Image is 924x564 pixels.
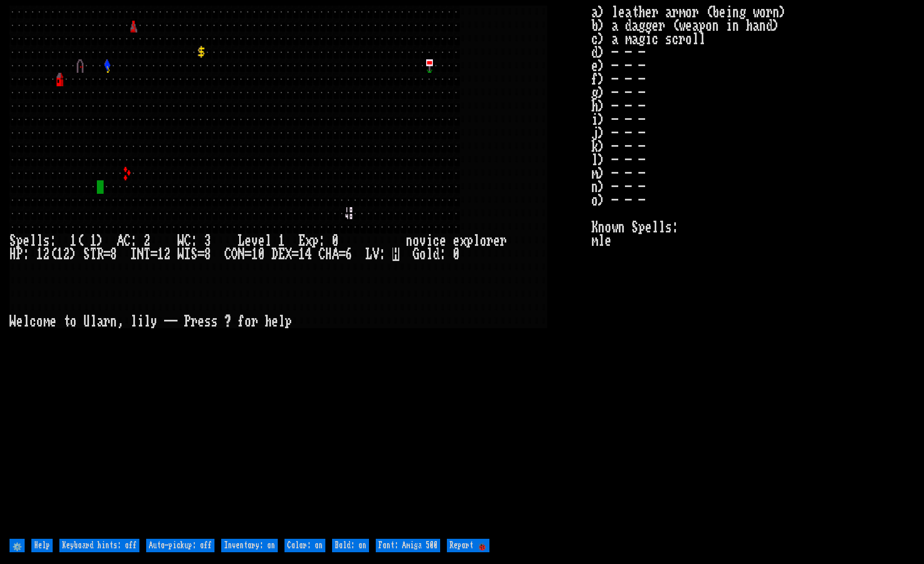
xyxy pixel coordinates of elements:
[225,315,231,328] div: ?
[10,315,16,328] div: W
[440,248,446,261] div: :
[258,248,265,261] div: 0
[70,248,77,261] div: )
[198,248,204,261] div: =
[50,248,57,261] div: (
[447,539,489,552] input: Report 🐞
[137,248,144,261] div: N
[144,234,151,248] div: 2
[376,539,440,552] input: Font: Amiga 500
[245,234,251,248] div: e
[292,248,298,261] div: =
[487,234,493,248] div: r
[413,248,419,261] div: G
[319,248,325,261] div: C
[57,248,63,261] div: 1
[124,234,130,248] div: C
[137,315,144,328] div: i
[285,248,292,261] div: X
[97,234,104,248] div: )
[178,234,184,248] div: W
[278,315,285,328] div: l
[43,234,50,248] div: s
[16,248,23,261] div: P
[466,234,473,248] div: p
[83,315,90,328] div: U
[23,248,30,261] div: :
[70,315,77,328] div: o
[23,234,30,248] div: e
[191,234,198,248] div: :
[238,315,245,328] div: f
[90,234,97,248] div: 1
[117,315,124,328] div: ,
[278,248,285,261] div: E
[460,234,466,248] div: x
[164,248,171,261] div: 2
[480,234,487,248] div: o
[191,315,198,328] div: r
[130,248,137,261] div: I
[171,315,178,328] div: -
[23,315,30,328] div: l
[265,234,272,248] div: l
[70,234,77,248] div: 1
[16,234,23,248] div: p
[36,315,43,328] div: o
[144,315,151,328] div: l
[191,248,198,261] div: S
[493,234,500,248] div: e
[59,539,139,552] input: Keyboard hints: off
[225,248,231,261] div: C
[146,539,214,552] input: Auto-pickup: off
[379,248,386,261] div: :
[110,315,117,328] div: n
[178,248,184,261] div: W
[10,248,16,261] div: H
[130,315,137,328] div: l
[305,248,312,261] div: 4
[272,248,278,261] div: D
[298,248,305,261] div: 1
[104,315,110,328] div: r
[406,234,413,248] div: n
[285,315,292,328] div: p
[339,248,346,261] div: =
[251,248,258,261] div: 1
[245,248,251,261] div: =
[298,234,305,248] div: E
[433,248,440,261] div: d
[419,248,426,261] div: o
[204,315,211,328] div: s
[591,6,915,536] stats: a) leather armor (being worn) b) a dagger (weapon in hand) c) a magic scroll d) - - - e) - - - f)...
[63,315,70,328] div: t
[30,315,36,328] div: c
[231,248,238,261] div: O
[36,234,43,248] div: l
[77,234,83,248] div: (
[473,234,480,248] div: l
[325,248,332,261] div: H
[332,248,339,261] div: A
[238,248,245,261] div: N
[50,315,57,328] div: e
[251,234,258,248] div: v
[245,315,251,328] div: o
[453,234,460,248] div: e
[184,234,191,248] div: C
[184,315,191,328] div: P
[50,234,57,248] div: :
[221,539,278,552] input: Inventory: on
[10,234,16,248] div: S
[16,315,23,328] div: e
[238,234,245,248] div: L
[10,539,25,552] input: ⚙️
[90,248,97,261] div: T
[204,248,211,261] div: 8
[500,234,507,248] div: r
[251,315,258,328] div: r
[164,315,171,328] div: -
[97,315,104,328] div: a
[272,315,278,328] div: e
[312,234,319,248] div: p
